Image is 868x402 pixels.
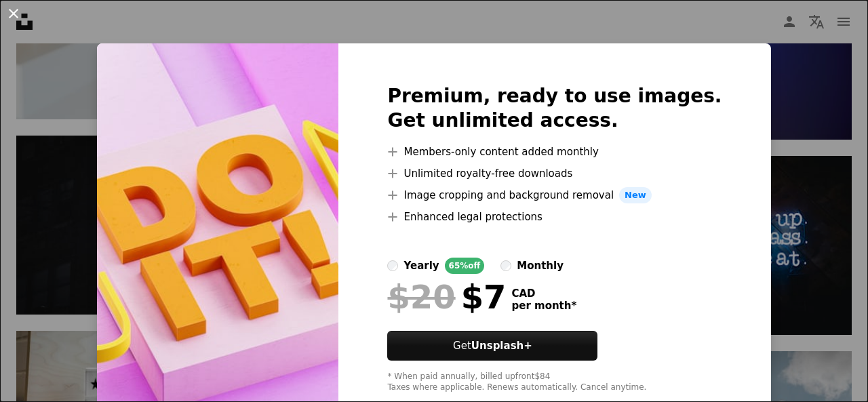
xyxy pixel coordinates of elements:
span: $20 [387,279,455,315]
input: yearly65%off [387,260,398,271]
span: CAD [511,287,576,300]
li: Enhanced legal protections [387,209,722,225]
strong: Unsplash+ [471,340,532,352]
li: Unlimited royalty-free downloads [387,165,722,182]
div: monthly [517,258,564,274]
span: New [619,187,652,203]
li: Image cropping and background removal [387,187,722,203]
div: * When paid annually, billed upfront $84 Taxes where applicable. Renews automatically. Cancel any... [387,371,722,393]
div: yearly [403,258,439,274]
div: $7 [387,279,506,315]
button: GetUnsplash+ [387,331,597,361]
input: monthly [500,260,511,271]
h2: Premium, ready to use images. Get unlimited access. [387,84,722,133]
div: 65% off [445,258,485,274]
span: per month * [511,300,576,312]
li: Members-only content added monthly [387,144,722,160]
